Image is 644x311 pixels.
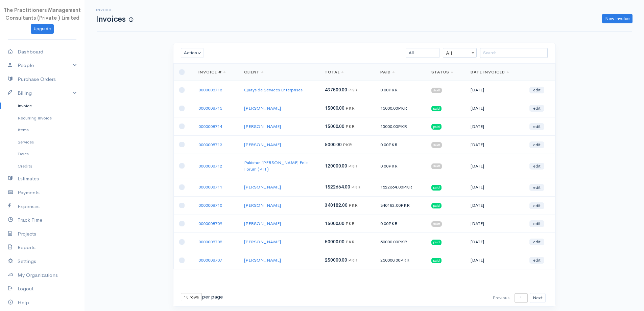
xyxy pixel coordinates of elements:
[465,215,524,233] td: [DATE]
[351,184,360,190] span: PKR
[198,105,222,111] a: 0000008715
[198,184,222,190] a: 0000008711
[325,124,344,129] span: 15000.00
[244,69,264,75] a: Client
[465,154,524,178] td: [DATE]
[325,184,350,190] span: 1522664.00
[431,69,453,75] a: Status
[244,184,281,190] a: [PERSON_NAME]
[325,202,348,208] span: 340182.00
[244,160,308,172] a: Pakistan [PERSON_NAME] Folk Forum (PFF)
[348,257,357,263] span: PKR
[431,203,442,208] span: paid
[465,117,524,136] td: [DATE]
[181,293,223,301] div: per page
[398,124,407,129] span: PKR
[244,87,303,93] a: Quayside Services Enterprises
[465,233,524,251] td: [DATE]
[388,87,398,93] span: PKR
[375,251,426,269] td: 250000.00
[375,135,426,154] td: 0.00
[443,48,476,58] span: All
[244,105,281,111] a: [PERSON_NAME]
[465,196,524,215] td: [DATE]
[529,257,544,264] a: edit
[198,163,222,169] a: 0000008712
[375,233,426,251] td: 50000.00
[325,257,347,263] span: 250000.00
[431,258,442,263] span: paid
[345,221,355,226] span: PKR
[529,239,544,245] a: edit
[465,99,524,117] td: [DATE]
[380,69,395,75] a: Paid
[325,105,344,111] span: 15000.00
[345,105,355,111] span: PKR
[96,8,133,12] h6: Invoice
[431,88,442,93] span: draft
[244,142,281,148] a: [PERSON_NAME]
[431,106,442,111] span: paid
[198,239,222,245] a: 0000008708
[375,99,426,117] td: 15000.00
[375,215,426,233] td: 0.00
[375,81,426,99] td: 0.00
[388,163,398,169] span: PKR
[388,221,398,226] span: PKR
[325,87,347,93] span: 437500.00
[431,240,442,245] span: paid
[465,135,524,154] td: [DATE]
[345,124,355,129] span: PKR
[431,124,442,129] span: paid
[465,178,524,196] td: [DATE]
[530,293,546,303] button: Next
[431,163,442,169] span: draft
[198,221,222,226] a: 0000008709
[529,184,544,191] a: edit
[529,163,544,170] a: edit
[31,24,54,34] a: Upgrade
[431,185,442,190] span: paid
[529,123,544,130] a: edit
[349,202,358,208] span: PKR
[443,48,477,58] span: All
[375,154,426,178] td: 0.00
[198,142,222,148] a: 0000008713
[529,220,544,227] a: edit
[198,257,222,263] a: 0000008707
[431,142,442,148] span: draft
[244,202,281,208] a: [PERSON_NAME]
[529,87,544,93] a: edit
[343,142,352,148] span: PKR
[181,48,204,58] button: Action
[388,142,398,148] span: PKR
[198,87,222,93] a: 0000008716
[244,221,281,226] a: [PERSON_NAME]
[602,14,633,24] a: New Invoice
[529,141,544,148] a: edit
[345,239,355,245] span: PKR
[375,178,426,196] td: 1522664.00
[375,196,426,215] td: 340182.00
[4,7,81,21] span: The Practitioners Management Consultants (Private ) Limited
[198,202,222,208] a: 0000008710
[348,163,357,169] span: PKR
[401,202,410,208] span: PKR
[529,202,544,209] a: edit
[325,142,342,148] span: 5000.00
[465,251,524,269] td: [DATE]
[431,221,442,227] span: draft
[325,69,344,75] a: Total
[471,69,509,75] a: Date Invoiced
[325,239,344,245] span: 50000.00
[400,257,409,263] span: PKR
[348,87,357,93] span: PKR
[325,221,344,226] span: 15000.00
[96,15,133,23] h1: Invoices
[398,239,407,245] span: PKR
[465,81,524,99] td: [DATE]
[375,117,426,136] td: 15000.00
[398,105,407,111] span: PKR
[325,163,347,169] span: 120000.00
[244,239,281,245] a: [PERSON_NAME]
